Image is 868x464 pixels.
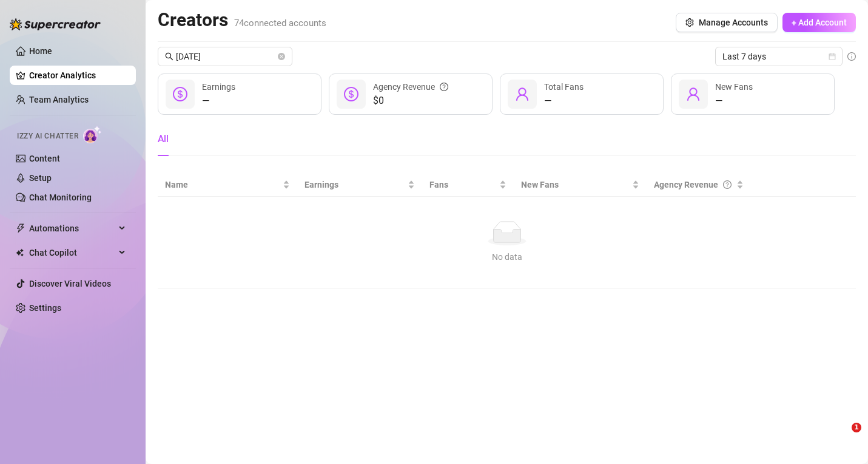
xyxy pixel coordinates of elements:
div: Agency Revenue [654,178,735,191]
span: 74 connected accounts [234,18,326,29]
a: Discover Viral Videos [29,279,111,288]
span: question-circle [723,178,732,191]
th: Name [158,173,297,197]
span: dollar-circle [344,87,358,101]
span: Automations [29,219,115,238]
a: Settings [29,303,61,313]
span: $0 [373,94,448,108]
span: Chat Copilot [29,243,115,262]
div: All [158,132,169,146]
span: Earnings [202,82,235,92]
span: setting [685,18,694,27]
span: 1 [852,423,861,432]
span: Manage Accounts [699,18,768,27]
button: close-circle [278,53,285,60]
div: — [202,94,235,108]
a: Setup [29,173,52,183]
span: + Add Account [792,18,847,27]
span: calendar [829,53,836,60]
img: AI Chatter [83,126,102,143]
a: Team Analytics [29,95,89,104]
div: — [544,94,584,108]
iframe: Intercom live chat [827,423,856,452]
button: Manage Accounts [676,13,778,32]
div: — [715,94,753,108]
th: New Fans [514,173,646,197]
th: Earnings [297,173,422,197]
span: Total Fans [544,82,584,92]
a: Chat Monitoring [29,193,92,202]
span: Earnings [304,178,405,191]
button: + Add Account [782,13,856,32]
input: Search creators [176,50,275,63]
span: Izzy AI Chatter [17,131,78,142]
a: Content [29,154,60,163]
span: thunderbolt [16,223,25,233]
img: Chat Copilot [16,248,24,257]
span: New Fans [521,178,629,191]
span: user [686,87,701,101]
div: No data [170,250,844,264]
div: Agency Revenue [373,80,448,94]
span: Last 7 days [722,47,835,66]
span: Fans [429,178,497,191]
h2: Creators [158,9,326,32]
span: info-circle [847,52,856,61]
span: Name [165,178,280,191]
img: logo-BBDzfeDw.svg [10,18,101,30]
th: Fans [422,173,514,197]
a: Creator Analytics [29,66,126,85]
span: dollar-circle [173,87,187,101]
span: question-circle [440,80,448,94]
span: New Fans [715,82,753,92]
span: user [515,87,530,101]
a: Home [29,46,52,56]
span: search [165,52,173,61]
